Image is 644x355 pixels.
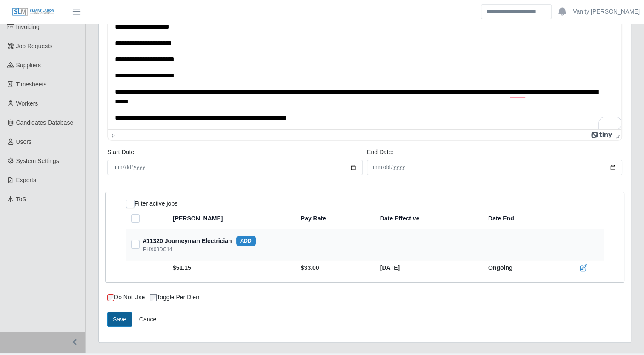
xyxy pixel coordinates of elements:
[16,100,38,107] span: Workers
[143,236,256,246] div: #11320 Journeyman Electrician
[373,260,481,276] td: [DATE]
[481,4,552,19] input: Search
[12,7,54,17] img: SLM Logo
[16,177,36,183] span: Exports
[573,7,640,16] a: Vanity [PERSON_NAME]
[481,208,562,229] th: Date End
[16,196,26,203] span: ToS
[481,260,562,276] td: Ongoing
[16,62,41,69] span: Suppliers
[150,293,201,302] label: Toggle per diem
[591,132,613,138] a: Powered by Tiny
[294,260,373,276] td: $33.00
[107,312,132,327] button: Save
[150,294,157,301] input: Toggle per diem
[373,208,481,229] th: Date Effective
[613,130,621,140] div: Press the Up and Down arrow keys to resize the editor.
[107,293,145,302] label: Do Not Use
[16,81,47,88] span: Timesheets
[126,199,177,208] div: Filter active jobs
[16,157,59,164] span: System Settings
[108,13,621,129] iframe: Rich Text Area
[134,312,163,327] a: Cancel
[16,138,32,145] span: Users
[107,148,136,157] label: Start Date:
[16,43,53,49] span: Job Requests
[16,23,40,30] span: Invoicing
[236,236,256,246] button: add
[16,119,74,126] span: Candidates Database
[168,260,294,276] td: $51.15
[168,208,294,229] th: [PERSON_NAME]
[143,246,172,253] div: PHX03DC14
[367,148,393,157] label: End Date:
[107,294,114,301] input: Do Not Use
[294,208,373,229] th: Pay Rate
[112,132,115,138] div: p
